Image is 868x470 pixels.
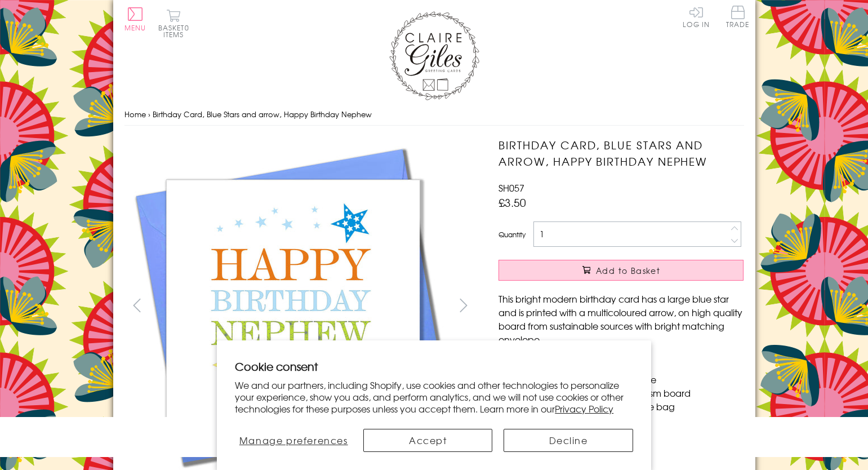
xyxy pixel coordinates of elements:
[555,402,613,415] a: Privacy Policy
[239,433,348,447] span: Manage preferences
[363,429,492,452] button: Accept
[158,9,189,38] button: Basket0 items
[504,429,633,452] button: Decline
[498,137,744,170] h1: Birthday Card, Blue Stars and arrow, Happy Birthday Nephew
[153,109,372,119] span: Birthday Card, Blue Stars and arrow, Happy Birthday Nephew
[389,11,479,100] img: Claire Giles Greetings Cards
[163,23,189,39] span: 0 items
[596,265,660,276] span: Add to Basket
[498,260,744,281] button: Add to Basket
[498,229,526,240] label: Quantity
[124,292,150,318] button: prev
[451,292,476,318] button: next
[124,109,146,119] a: Home
[235,429,352,452] button: Manage preferences
[498,292,744,346] p: This bright modern birthday card has a large blue star and is printed with a multicoloured arrow,...
[148,109,150,119] span: ›
[235,358,633,374] h2: Cookie consent
[235,379,633,414] p: We and our partners, including Shopify, use cookies and other technologies to personalize your ex...
[726,6,750,30] a: Trade
[124,23,146,33] span: Menu
[726,6,750,28] span: Trade
[124,7,146,31] button: Menu
[683,6,710,28] a: Log In
[498,181,524,194] span: SH057
[498,194,526,210] span: £3.50
[124,103,744,126] nav: breadcrumbs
